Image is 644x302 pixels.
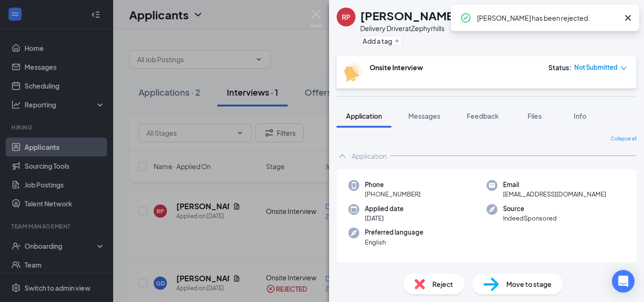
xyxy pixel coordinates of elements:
[574,63,618,72] span: Not Submitted
[477,12,619,24] div: [PERSON_NAME] has been rejected.
[370,63,423,72] b: Onsite Interview
[360,36,402,46] button: PlusAdd a tag
[460,12,471,24] svg: CheckmarkCircle
[365,189,421,199] span: [PHONE_NUMBER]
[503,213,557,223] span: IndeedSponsored
[342,12,350,22] div: RP
[548,63,571,72] div: Status :
[620,65,627,72] span: down
[432,279,453,289] span: Reject
[612,270,635,293] div: Open Intercom Messenger
[611,135,636,143] span: Collapse all
[574,112,586,120] span: Info
[365,180,421,189] span: Phone
[352,151,387,161] div: Application
[365,213,404,223] span: [DATE]
[503,204,557,213] span: Source
[337,150,348,162] svg: ChevronUp
[503,180,606,189] span: Email
[528,112,542,120] span: Files
[365,204,404,213] span: Applied date
[503,189,606,199] span: [EMAIL_ADDRESS][DOMAIN_NAME]
[360,8,458,24] h1: [PERSON_NAME]
[394,38,400,44] svg: Plus
[365,237,423,247] span: English
[467,112,499,120] span: Feedback
[622,12,634,24] svg: Cross
[360,24,458,33] div: Delivery Driver at Zephyrhills
[408,112,440,120] span: Messages
[346,112,382,120] span: Application
[506,279,552,289] span: Move to stage
[365,228,423,237] span: Preferred language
